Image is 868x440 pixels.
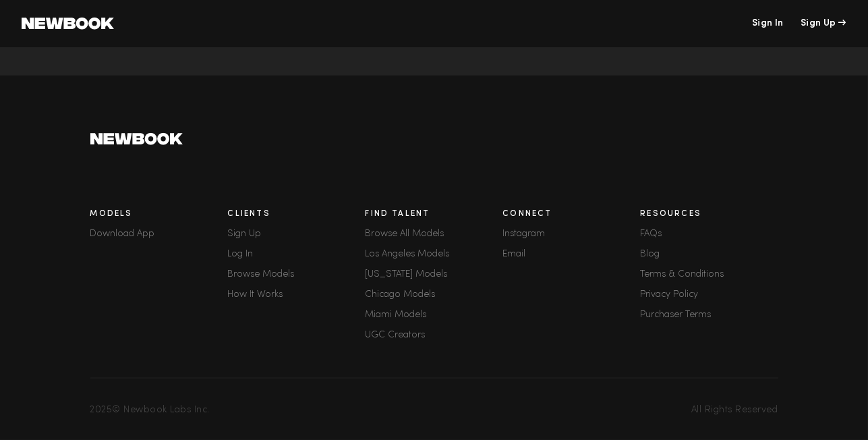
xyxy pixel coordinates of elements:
[641,310,778,320] a: Purchaser Terms
[366,250,503,259] a: Los Angeles Models
[90,406,210,415] span: 2025 © Newbook Labs Inc.
[366,229,503,239] a: Browse All Models
[366,310,503,320] a: Miami Models
[228,229,366,239] div: Sign Up
[503,210,641,219] h3: Connect
[228,250,366,259] a: Log In
[366,210,503,219] h3: Find Talent
[366,331,503,340] a: UGC Creators
[90,210,228,219] h3: Models
[228,270,366,279] a: Browse Models
[801,19,846,28] div: Sign Up
[228,290,366,300] a: How It Works
[366,290,503,300] a: Chicago Models
[366,270,503,279] a: [US_STATE] Models
[228,210,366,219] h3: Clients
[90,229,228,239] a: Download App
[691,406,778,415] span: All Rights Reserved
[752,19,783,28] a: Sign In
[641,229,778,239] a: FAQs
[641,270,778,279] a: Terms & Conditions
[641,210,778,219] h3: Resources
[641,290,778,300] a: Privacy Policy
[503,229,641,239] a: Instagram
[503,250,641,259] a: Email
[641,250,778,259] a: Blog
